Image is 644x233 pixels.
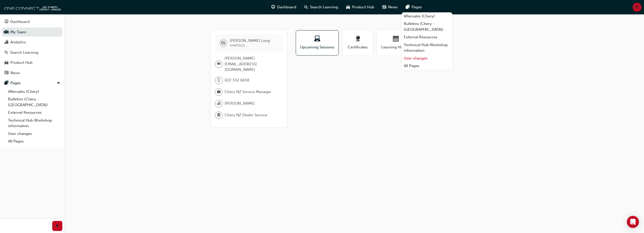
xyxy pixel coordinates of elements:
span: department-icon [217,112,221,119]
div: Pages [10,80,21,86]
button: DashboardMy TeamAnalyticsSearch LearningProduct HubNews [2,16,62,78]
span: calendar-icon [393,36,399,43]
span: award-icon [355,36,361,43]
span: Pages [412,4,422,10]
button: Pages [2,78,62,88]
a: Bulletins (Chery - [GEOGRAPHIC_DATA]) [6,95,62,109]
span: Chery NZ Service Manager [225,89,271,95]
span: guage-icon [271,4,275,10]
span: news-icon [382,4,386,10]
a: Analytics [2,38,62,47]
span: Certificates [346,44,369,50]
span: DL [221,40,226,46]
span: email-icon [217,61,221,67]
a: External Resources [6,109,62,116]
span: search-icon [5,50,8,55]
a: Product Hub [2,58,62,67]
span: pages-icon [406,4,410,10]
span: organisation-icon [217,100,221,107]
span: News [388,4,398,10]
span: people-icon [5,30,8,35]
div: Analytics [10,39,26,45]
a: Technical Hub Workshop information [402,41,452,54]
a: news-iconNews [378,2,402,12]
button: Upcoming Sessions [296,30,339,55]
div: News [10,70,20,76]
span: 022 332 6638 [225,77,249,83]
span: guage-icon [5,20,8,24]
span: Dashboard [277,4,296,10]
span: DL [635,4,639,10]
span: briefcase-icon [217,89,221,95]
span: car-icon [5,61,8,65]
span: search-icon [304,4,308,10]
a: User changes [402,54,452,62]
div: Product Hub [10,60,33,66]
a: Aftersales (Chery) [6,88,62,96]
span: pages-icon [5,81,8,85]
a: All Pages [6,137,62,145]
span: Upcoming Sessions [300,44,335,50]
a: News [2,68,62,78]
span: Search Learning [310,4,338,10]
a: Dashboard [2,17,62,26]
a: Search Learning [2,48,62,57]
span: Product Hub [352,4,374,10]
img: oneconnect [3,2,61,12]
a: External Resources [402,33,452,41]
span: mobile-icon [217,77,221,84]
a: My Team [2,27,62,37]
span: [PERSON_NAME] [225,101,255,106]
div: Open Intercom Messenger [627,216,639,228]
a: car-iconProduct Hub [342,2,378,12]
a: Technical Hub Workshop information [6,116,62,130]
span: Learning History [381,44,411,50]
span: [PERSON_NAME][EMAIL_ADDRESS][DOMAIN_NAME] [225,55,279,73]
span: laptop-icon [314,36,320,43]
span: chart-icon [5,40,8,45]
div: Search Learning [10,50,38,55]
span: car-icon [346,4,350,10]
span: prev-icon [56,223,59,229]
span: up-icon [57,80,60,86]
span: news-icon [5,71,8,75]
div: Dashboard [10,19,30,25]
a: Bulletins (Chery - [GEOGRAPHIC_DATA]) [402,20,452,33]
a: pages-iconPages [402,2,426,12]
a: All Pages [402,62,452,70]
a: Aftersales (Chery) [402,12,452,20]
button: DL [633,3,641,12]
span: Chery NZ Dealer Service [225,112,267,118]
a: guage-iconDashboard [267,2,300,12]
button: Learning History [377,30,415,55]
a: User changes [6,130,62,138]
span: one00111 [230,43,245,47]
a: search-iconSearch Learning [300,2,342,12]
button: Certificates [343,30,373,55]
span: [PERSON_NAME] Long [230,38,270,43]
